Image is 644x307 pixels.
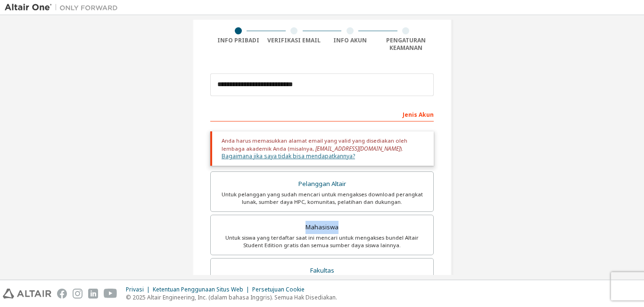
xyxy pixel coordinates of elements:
img: youtube.svg [104,289,117,299]
span: [EMAIL_ADDRESS][DOMAIN_NAME] [315,145,400,153]
img: altair_logo.svg [3,289,51,299]
div: Info Pribadi [210,37,266,44]
img: instagram.svg [73,289,83,299]
a: Bagaimana jika saya tidak bisa mendapatkannya? [222,152,355,160]
div: Mahasiswa [216,221,428,234]
img: linkedin.svg [88,289,98,299]
p: © 2025 Altair Engineering, Inc. (dalam bahasa Inggris). Semua Hak Disediakan. [126,293,337,301]
div: Jenis Akun [210,106,434,121]
div: Anda harus memasukkan alamat email yang valid yang disediakan oleh lembaga akademik Anda (misalny... [210,131,434,166]
div: Untuk siswa yang terdaftar saat ini mencari untuk mengakses bundel Altair Student Edition gratis ... [216,234,428,249]
div: Privasi [126,286,153,293]
img: facebook.svg [57,289,67,299]
div: Pengaturan Keamanan [378,37,434,52]
div: Info Akun [322,37,378,44]
img: Altair Satu [5,3,123,12]
div: Untuk pelanggan yang sudah mencari untuk mengakses download perangkat lunak, sumber daya HPC, kom... [216,191,428,206]
div: Ketentuan Penggunaan Situs Web [153,286,252,293]
div: Verifikasi Email [266,37,322,44]
div: Pelanggan Altair [216,178,428,191]
div: Fakultas [216,264,428,277]
div: Persetujuan Cookie [252,286,310,293]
